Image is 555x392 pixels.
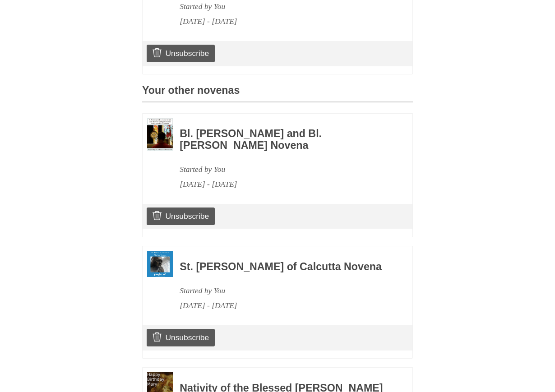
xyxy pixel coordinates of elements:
div: [DATE] - [DATE] [180,177,388,192]
h3: Your other novenas [142,85,413,102]
div: [DATE] - [DATE] [180,298,388,313]
h3: St. [PERSON_NAME] of Calcutta Novena [180,261,388,273]
div: Started by You [180,162,388,177]
img: Novena image [147,118,173,151]
a: Unsubscribe [147,208,215,225]
img: Novena image [147,251,173,277]
h3: Bl. [PERSON_NAME] and Bl. [PERSON_NAME] Novena [180,128,388,151]
a: Unsubscribe [147,45,215,62]
div: Started by You [180,283,388,298]
a: Unsubscribe [147,329,215,346]
div: [DATE] - [DATE] [180,14,388,29]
